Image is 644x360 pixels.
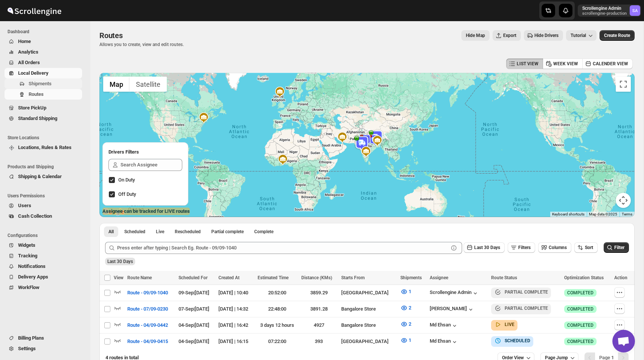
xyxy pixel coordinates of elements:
span: COMPLETED [567,290,594,296]
span: Configurations [8,232,85,238]
div: 22:48:00 [258,305,297,313]
button: WorkFlow [5,282,82,293]
span: Complete [254,229,273,235]
span: Standard Shipping [18,115,57,121]
span: Created At [218,275,240,280]
text: SA [632,8,638,13]
span: On Duty [118,177,135,183]
span: View [114,275,124,280]
span: Last 30 Days [107,259,133,264]
b: PARTIAL COMPLETE [505,289,548,295]
span: Analytics [18,49,38,55]
button: Toggle fullscreen view [616,77,631,92]
div: [DATE] | 10:40 [218,289,253,297]
span: Shipments [29,81,52,86]
button: 1 [396,334,416,346]
span: Assignee [430,275,448,280]
span: Last 30 Days [474,245,500,250]
div: 393 [301,338,337,345]
div: [GEOGRAPHIC_DATA] [341,289,396,297]
span: 1 [409,289,411,294]
div: [GEOGRAPHIC_DATA] [341,338,396,345]
button: Locations, Rules & Rates [5,142,82,153]
span: Routes [29,91,44,97]
button: [PERSON_NAME] [430,306,475,313]
div: [DATE] | 14:32 [218,305,253,313]
span: Hide Map [466,32,485,38]
button: Keyboard shortcuts [552,212,584,217]
button: Home [5,36,82,47]
span: Distance (KMs) [301,275,332,280]
button: Widgets [5,240,82,251]
span: Partial complete [211,229,244,235]
span: Hide Drivers [534,32,559,38]
span: Filters [518,245,531,250]
span: LIST VIEW [517,61,539,67]
button: Show street map [103,77,130,92]
button: Columns [538,242,571,253]
button: CALENDER VIEW [582,58,633,69]
button: Route - 04/09-0415 [123,335,172,348]
button: Last 30 Days [464,242,505,253]
span: Route - 07/09-0230 [127,305,168,313]
button: Notifications [5,261,82,272]
div: 3859.29 [301,289,337,297]
button: Md Ehsan [430,338,458,346]
span: Widgets [18,242,35,248]
button: Tracking [5,251,82,261]
button: LIVE [494,321,514,328]
span: CALENDER VIEW [593,61,628,67]
span: Route - 09/09-1040 [127,289,168,297]
span: Sort [585,245,593,250]
span: 04-Sep | [DATE] [179,338,209,344]
h2: Drivers Filters [108,148,182,156]
button: All routes [104,226,118,237]
p: Scrollengine Admin [582,5,627,11]
button: Routes [5,89,82,100]
button: Filter [604,242,629,253]
span: Create Route [604,32,630,38]
span: 04-Sep | [DATE] [179,322,209,328]
img: ScrollEngine [6,1,63,20]
button: Export [493,30,521,41]
button: 1 [396,286,416,298]
div: Open chat [612,330,635,352]
button: Sort [574,242,598,253]
span: Tracking [18,253,37,258]
button: PARTIAL COMPLETE [494,305,548,312]
b: LIVE [505,322,514,327]
span: Scheduled For [179,275,208,280]
b: PARTIAL COMPLETE [505,306,548,311]
span: All [108,229,114,235]
span: WEEK VIEW [553,61,578,67]
span: Notifications [18,263,46,269]
span: Filter [614,245,624,250]
button: Map action label [461,30,490,41]
span: Store PickUp [18,105,46,111]
span: COMPLETED [567,322,594,328]
span: Delivery Apps [18,274,48,280]
div: [DATE] | 16:15 [218,338,253,345]
span: COMPLETED [567,306,594,312]
button: Settings [5,343,82,354]
span: All Orders [18,60,40,65]
span: Users [18,203,31,208]
span: 2 [409,305,411,311]
span: Home [18,38,31,44]
div: 07:22:00 [258,338,297,345]
span: Scrollengine Admin [630,5,640,16]
button: Tutorial [566,30,597,41]
span: Store Locations [8,135,85,141]
button: SCHEDULED [494,337,530,345]
input: Search Assignee [121,159,182,171]
button: Show satellite imagery [130,77,167,92]
span: Local Delivery [18,70,49,76]
button: 2 [396,318,416,330]
button: Cash Collection [5,211,82,222]
span: Locations, Rules & Rates [18,145,72,150]
a: Open this area in Google Maps (opens a new window) [101,207,126,217]
button: LIST VIEW [506,58,543,69]
img: Google [101,207,126,217]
